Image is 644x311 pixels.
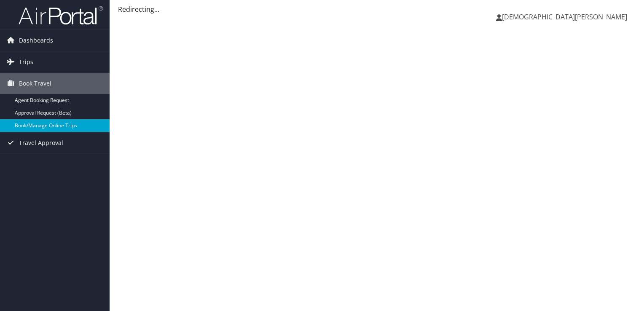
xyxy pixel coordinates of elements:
[118,4,636,14] div: Redirecting...
[19,132,63,153] span: Travel Approval
[496,4,636,29] a: [DEMOGRAPHIC_DATA][PERSON_NAME]
[19,5,103,25] img: airportal-logo.png
[19,30,53,51] span: Dashboards
[19,51,33,72] span: Trips
[19,73,51,94] span: Book Travel
[502,12,627,21] span: [DEMOGRAPHIC_DATA][PERSON_NAME]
